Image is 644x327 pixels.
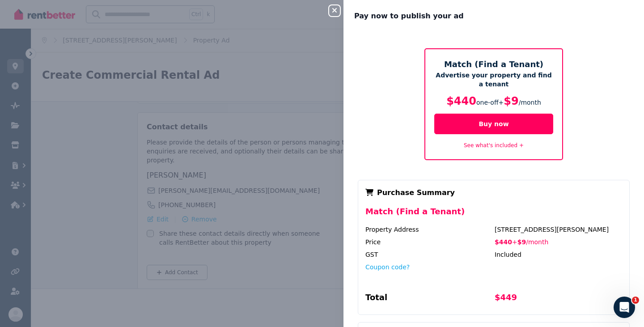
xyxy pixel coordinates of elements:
[446,95,476,107] span: $440
[365,250,493,259] div: GST
[495,291,622,307] div: $449
[365,187,622,198] div: Purchase Summary
[517,238,526,246] span: $9
[614,297,635,318] iframe: Intercom live chat
[354,11,464,21] span: Pay now to publish your ad
[464,142,524,149] a: See what's included +
[365,238,493,246] div: Price
[476,99,499,106] span: one-off
[365,263,410,272] button: Coupon code?
[519,99,541,106] span: / month
[365,205,622,225] div: Match (Find a Tenant)
[434,58,553,71] h5: Match (Find a Tenant)
[495,250,622,259] div: Included
[512,238,517,246] span: +
[495,225,622,234] div: [STREET_ADDRESS][PERSON_NAME]
[434,71,553,89] p: Advertise your property and find a tenant
[504,95,518,107] span: $9
[434,114,553,134] button: Buy now
[365,225,493,234] div: Property Address
[365,291,493,307] div: Total
[632,297,639,304] span: 1
[495,238,512,246] span: $440
[526,238,548,246] span: / month
[499,99,504,106] span: +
